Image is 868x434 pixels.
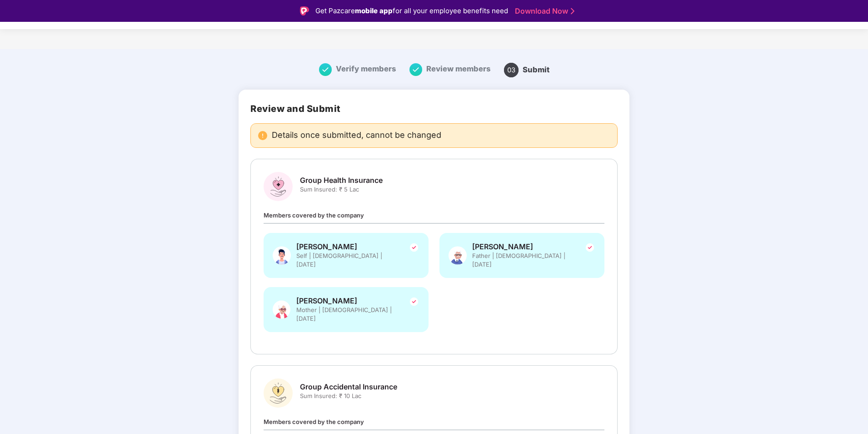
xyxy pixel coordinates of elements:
[584,242,595,253] img: svg+xml;base64,PHN2ZyBpZD0iVGljay0yNHgyNCIgeG1sbnM9Imh0dHA6Ly93d3cudzMub3JnLzIwMDAvc3ZnIiB3aWR0aD...
[296,296,396,306] span: [PERSON_NAME]
[264,172,293,201] img: svg+xml;base64,PHN2ZyBpZD0iR3JvdXBfSGVhbHRoX0luc3VyYW5jZSIgZGF0YS1uYW1lPSJHcm91cCBIZWFsdGggSW5zdX...
[472,242,572,252] span: [PERSON_NAME]
[315,5,508,16] div: Get Pazcare for all your employee benefits need
[273,242,291,269] img: svg+xml;base64,PHN2ZyBpZD0iU3BvdXNlX01hbGUiIHhtbG5zPSJodHRwOi8vd3d3LnczLm9yZy8yMDAwL3N2ZyIgeG1sbn...
[296,252,396,269] span: Self | [DEMOGRAPHIC_DATA] | [DATE]
[296,306,396,323] span: Mother | [DEMOGRAPHIC_DATA] | [DATE]
[426,64,490,73] span: Review members
[449,242,467,269] img: svg+xml;base64,PHN2ZyBpZD0iRmF0aGVyX0dyZXkiIHhtbG5zPSJodHRwOi8vd3d3LnczLm9yZy8yMDAwL3N2ZyIgeG1sbn...
[273,296,291,323] img: svg+xml;base64,PHN2ZyB4bWxucz0iaHR0cDovL3d3dy53My5vcmcvMjAwMC9zdmciIHhtbG5zOnhsaW5rPSJodHRwOi8vd3...
[264,378,293,408] img: svg+xml;base64,PHN2ZyBpZD0iR3JvdXBfQWNjaWRlbnRhbF9JbnN1cmFuY2UiIGRhdGEtbmFtZT0iR3JvdXAgQWNjaWRlbn...
[264,418,364,425] span: Members covered by the company
[571,6,574,16] img: Stroke
[336,64,396,73] span: Verify members
[300,176,383,185] span: Group Health Insurance
[296,242,396,252] span: [PERSON_NAME]
[504,63,519,77] span: 03
[258,131,267,140] img: svg+xml;base64,PHN2ZyBpZD0iRGFuZ2VyX2FsZXJ0IiBkYXRhLW5hbWU9IkRhbmdlciBhbGVydCIgeG1sbnM9Imh0dHA6Ly...
[515,6,572,16] a: Download Now
[409,63,422,76] img: svg+xml;base64,PHN2ZyB4bWxucz0iaHR0cDovL3d3dy53My5vcmcvMjAwMC9zdmciIHdpZHRoPSIxNiIgaGVpZ2h0PSIxNi...
[300,185,383,194] span: Sum Insured: ₹ 5 Lac
[355,6,393,15] strong: mobile app
[472,252,572,269] span: Father | [DEMOGRAPHIC_DATA] | [DATE]
[264,212,364,219] span: Members covered by the company
[300,6,309,15] img: Logo
[300,382,397,392] span: Group Accidental Insurance
[523,65,549,74] span: Submit
[250,103,618,114] h2: Review and Submit
[300,392,397,400] span: Sum Insured: ₹ 10 Lac
[272,131,441,140] span: Details once submitted, cannot be changed
[319,63,332,76] img: svg+xml;base64,PHN2ZyB4bWxucz0iaHR0cDovL3d3dy53My5vcmcvMjAwMC9zdmciIHdpZHRoPSIxNiIgaGVpZ2h0PSIxNi...
[409,296,419,307] img: svg+xml;base64,PHN2ZyBpZD0iVGljay0yNHgyNCIgeG1sbnM9Imh0dHA6Ly93d3cudzMub3JnLzIwMDAvc3ZnIiB3aWR0aD...
[409,242,419,253] img: svg+xml;base64,PHN2ZyBpZD0iVGljay0yNHgyNCIgeG1sbnM9Imh0dHA6Ly93d3cudzMub3JnLzIwMDAvc3ZnIiB3aWR0aD...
